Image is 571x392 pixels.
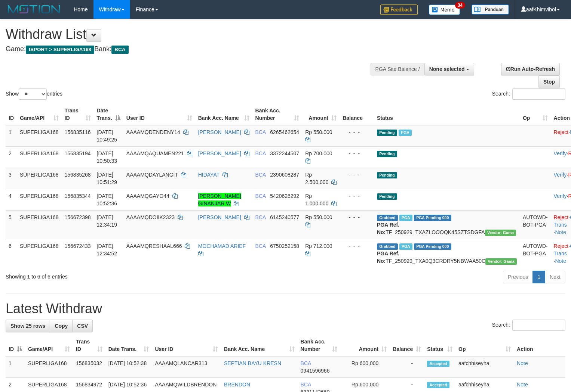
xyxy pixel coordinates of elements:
span: 34 [455,2,465,9]
a: [PERSON_NAME] [198,129,241,135]
span: Rp 550.000 [305,129,332,135]
span: Copy 0941596966 to clipboard [301,368,330,374]
h1: Latest Withdraw [6,301,565,316]
span: Marked by aafsoycanthlai [399,215,412,221]
span: None selected [429,66,465,72]
img: panduan.png [472,4,509,15]
td: SUPERLIGA168 [17,168,62,189]
span: BCA [255,214,266,220]
td: - [390,356,424,378]
td: SUPERLIGA168 [25,356,73,378]
span: 156835116 [65,129,91,135]
td: SUPERLIGA168 [17,146,62,168]
span: AAAAMQGAYO44 [126,193,169,199]
td: 1 [6,356,25,378]
span: PGA Pending [414,243,451,250]
a: CSV [72,320,93,332]
span: Pending [377,130,397,136]
div: - - - [343,242,371,250]
td: AUTOWD-BOT-PGA [520,210,551,239]
div: - - - [343,171,371,178]
span: 156672433 [65,243,91,249]
span: BCA [301,360,311,366]
span: [DATE] 12:34:19 [97,214,117,228]
label: Search: [492,320,565,331]
th: Op: activate to sort column ascending [455,335,514,356]
td: 6 [6,239,17,268]
span: Pending [377,151,397,157]
th: User ID: activate to sort column ascending [123,104,195,125]
a: Note [555,229,566,235]
span: BCA [255,193,266,199]
span: Pending [377,172,397,178]
th: Action [514,335,565,356]
img: Feedback.jpg [380,4,418,15]
a: BRENDON [224,382,250,388]
span: AAAAMQDOIIK2323 [126,214,175,220]
td: SUPERLIGA168 [17,189,62,210]
a: HIDAYAT [198,172,220,178]
td: TF_250929_TXAZLOOOQK45SZTSDGFA [374,210,520,239]
a: Show 25 rows [6,320,50,332]
span: ISPORT > SUPERLIGA168 [26,46,94,54]
th: Bank Acc. Name: activate to sort column ascending [221,335,298,356]
th: Status [374,104,520,125]
span: [DATE] 10:50:33 [97,150,117,164]
span: Copy [55,323,68,329]
span: AAAAMQRESHAAL666 [126,243,182,249]
span: CSV [77,323,88,329]
td: 4 [6,189,17,210]
a: Verify [554,150,567,156]
td: 2 [6,146,17,168]
span: Rp 700.000 [305,150,332,156]
b: PGA Ref. No: [377,222,399,235]
td: AUTOWD-BOT-PGA [520,239,551,268]
span: PGA Pending [414,215,451,221]
span: Vendor URL: https://trx31.1velocity.biz [485,230,516,236]
th: Date Trans.: activate to sort column ascending [105,335,152,356]
div: Showing 1 to 6 of 6 entries [6,270,232,280]
a: Copy [50,320,73,332]
span: BCA [255,150,266,156]
span: Accepted [427,361,449,367]
a: SEPTIAN BAYU KRESN [224,360,281,366]
a: [PERSON_NAME] [198,150,241,156]
a: Verify [554,172,567,178]
td: Rp 600,000 [340,356,390,378]
span: Rp 712.000 [305,243,332,249]
th: Amount: activate to sort column ascending [302,104,340,125]
td: 156835032 [73,356,105,378]
td: TF_250929_TXA0Q3CRDRY5NBWAA50C [374,239,520,268]
div: - - - [343,150,371,157]
a: Note [555,258,566,264]
span: AAAAMQDENDENY14 [126,129,180,135]
a: Next [545,271,565,283]
th: Bank Acc. Number: activate to sort column ascending [252,104,303,125]
span: Rp 2.500.000 [305,172,328,185]
label: Search: [492,88,565,100]
a: [PERSON_NAME] GINANJAR W [198,193,241,206]
span: AAAAMQDAYLANGIT [126,172,178,178]
span: Accepted [427,382,449,388]
span: BCA [111,46,128,54]
b: PGA Ref. No: [377,251,399,264]
td: SUPERLIGA168 [17,239,62,268]
label: Show entries [6,88,62,100]
input: Search: [512,88,565,100]
div: - - - [343,214,371,221]
select: Showentries [19,88,47,100]
th: Balance: activate to sort column ascending [390,335,424,356]
th: Balance [340,104,374,125]
span: Rp 550.000 [305,214,332,220]
a: 1 [532,271,545,283]
span: 156835344 [65,193,91,199]
th: Game/API: activate to sort column ascending [25,335,73,356]
h1: Withdraw List [6,27,373,42]
th: ID: activate to sort column descending [6,335,25,356]
th: ID [6,104,17,125]
td: aafchhiseyha [455,356,514,378]
td: SUPERLIGA168 [17,210,62,239]
span: 156835268 [65,172,91,178]
span: Marked by aafsoycanthlai [399,243,412,250]
span: Copy 6145240577 to clipboard [270,214,299,220]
